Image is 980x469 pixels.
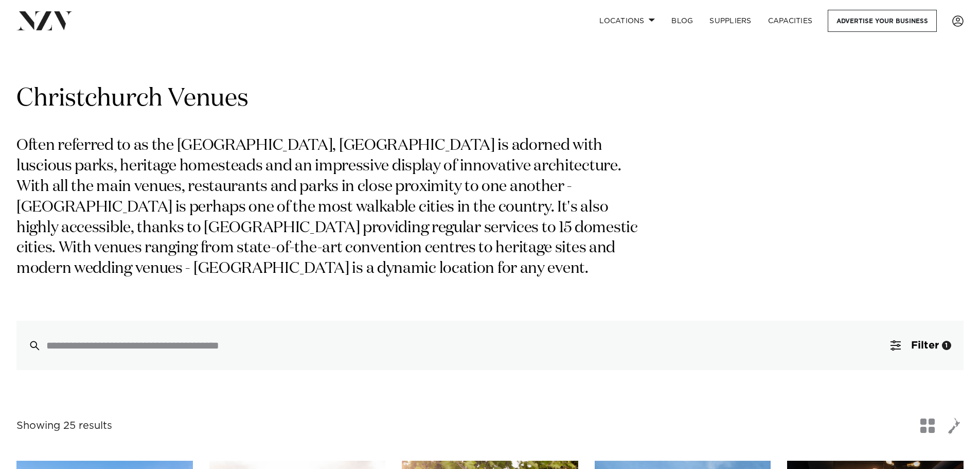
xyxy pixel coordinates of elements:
[591,10,663,32] a: Locations
[760,10,821,32] a: Capacities
[16,11,73,30] img: nzv-logo.png
[16,418,112,434] div: Showing 25 results
[663,10,701,32] a: BLOG
[701,10,759,32] a: SUPPLIERS
[878,321,964,370] button: Filter1
[828,10,937,32] a: Advertise your business
[911,340,939,351] span: Filter
[942,341,951,350] div: 1
[16,136,652,280] p: Often referred to as the [GEOGRAPHIC_DATA], [GEOGRAPHIC_DATA] is adorned with luscious parks, her...
[16,83,964,115] h1: Christchurch Venues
